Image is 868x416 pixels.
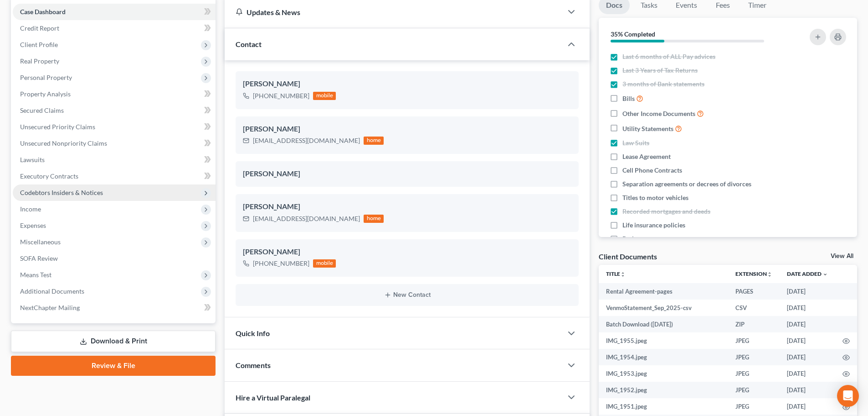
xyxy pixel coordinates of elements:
a: Lawsuits [13,152,216,168]
div: [EMAIL_ADDRESS][DOMAIN_NAME] [253,136,360,145]
td: PAGES [728,283,780,300]
span: Law Suits [622,138,649,147]
td: Rental Agreement-pages [599,283,728,300]
div: [EMAIL_ADDRESS][DOMAIN_NAME] [253,214,360,223]
td: VenmoStatement_Sep_2025-csv [599,300,728,316]
span: Personal Property [20,74,72,81]
a: Extensionunfold_more [735,270,772,277]
a: Executory Contracts [13,168,216,184]
td: IMG_1954.jpeg [599,349,728,365]
span: Expenses [20,221,46,229]
div: Updates & News [236,7,551,17]
td: JPEG [728,382,780,398]
span: Property Analysis [20,90,71,98]
a: Unsecured Priority Claims [13,119,216,135]
td: [DATE] [780,316,835,332]
td: [DATE] [780,365,835,382]
td: JPEG [728,332,780,349]
div: home [364,215,384,223]
div: [PERSON_NAME] [243,169,571,179]
a: Credit Report [13,20,216,37]
td: CSV [728,300,780,316]
div: Client Documents [599,252,657,261]
span: Life insurance policies [622,221,685,230]
button: New Contact [243,291,571,299]
div: [PHONE_NUMBER] [253,91,309,100]
i: expand_more [822,272,828,277]
div: Open Intercom Messenger [837,385,859,407]
td: ZIP [728,316,780,332]
span: Titles to motor vehicles [622,193,688,202]
td: [DATE] [780,283,835,300]
span: Separation agreements or decrees of divorces [622,179,751,189]
span: Hire a Virtual Paralegal [236,393,310,402]
td: [DATE] [780,382,835,398]
a: Property Analysis [13,86,216,102]
span: SOFA Review [20,254,58,262]
span: Unsecured Nonpriority Claims [20,139,107,147]
td: IMG_1951.jpeg [599,398,728,415]
div: [PERSON_NAME] [243,201,571,212]
span: Real Property [20,57,59,65]
span: Client Profile [20,41,58,48]
a: Secured Claims [13,102,216,119]
span: Cell Phone Contracts [622,166,682,175]
span: Codebtors Insiders & Notices [20,189,103,196]
a: Unsecured Nonpriority Claims [13,135,216,152]
span: Last 6 months of ALL Pay advices [622,52,715,61]
div: mobile [313,92,336,100]
span: Executory Contracts [20,172,78,180]
a: Date Added expand_more [787,270,828,277]
span: Bills [622,94,635,103]
span: Last 3 Years of Tax Returns [622,66,698,75]
td: IMG_1952.jpeg [599,382,728,398]
i: unfold_more [767,272,772,277]
a: SOFA Review [13,250,216,267]
td: JPEG [728,349,780,365]
span: Unsecured Priority Claims [20,123,95,131]
span: Retirement account statements [622,234,711,243]
a: Case Dashboard [13,4,216,20]
span: Means Test [20,271,51,279]
span: Income [20,205,41,213]
span: Quick Info [236,329,270,337]
span: Recorded mortgages and deeds [622,207,710,216]
a: Download & Print [11,331,216,352]
div: mobile [313,259,336,268]
td: IMG_1955.jpeg [599,332,728,349]
a: View All [831,253,853,259]
td: IMG_1953.jpeg [599,365,728,382]
span: Miscellaneous [20,238,61,246]
span: NextChapter Mailing [20,304,80,311]
div: [PERSON_NAME] [243,124,571,135]
span: Lease Agreement [622,152,671,161]
i: unfold_more [620,272,626,277]
a: Review & File [11,356,216,376]
div: home [364,137,384,145]
span: Credit Report [20,24,59,32]
span: 3 months of Bank statements [622,79,704,89]
td: [DATE] [780,300,835,316]
td: [DATE] [780,349,835,365]
td: [DATE] [780,398,835,415]
span: Case Dashboard [20,8,66,16]
a: NextChapter Mailing [13,300,216,316]
span: Utility Statements [622,124,673,133]
span: Secured Claims [20,106,64,114]
div: [PERSON_NAME] [243,79,571,90]
a: Titleunfold_more [606,270,626,277]
span: Comments [236,361,271,369]
span: Additional Documents [20,287,84,295]
span: Contact [236,40,262,48]
strong: 35% Completed [611,30,655,38]
td: Batch Download ([DATE]) [599,316,728,332]
td: JPEG [728,398,780,415]
div: [PERSON_NAME] [243,247,571,258]
td: [DATE] [780,332,835,349]
div: [PHONE_NUMBER] [253,259,309,268]
span: Other Income Documents [622,109,695,118]
span: Lawsuits [20,156,45,163]
td: JPEG [728,365,780,382]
